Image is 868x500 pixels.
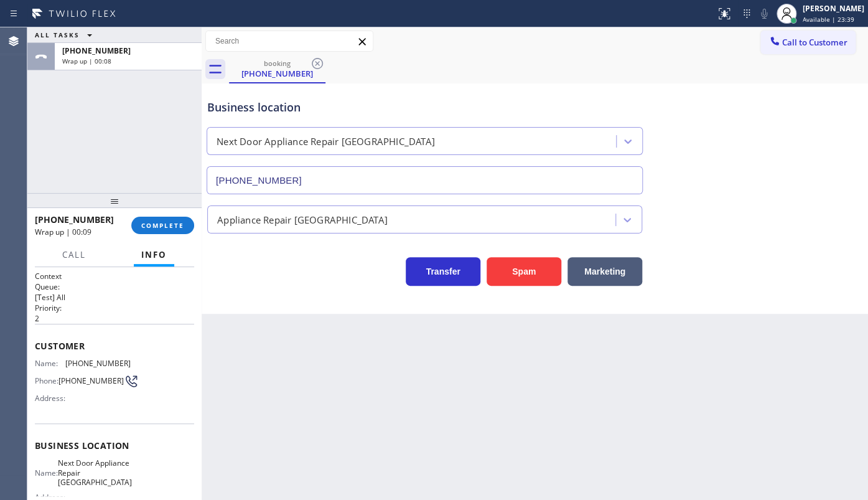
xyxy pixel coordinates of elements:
p: 2 [35,313,194,324]
div: booking [230,59,324,68]
span: Name: [35,359,65,368]
span: [PHONE_NUMBER] [35,214,114,225]
button: ALL TASKS [27,27,105,42]
h1: Context [35,271,194,281]
button: Info [134,243,174,267]
span: Next Door Appliance Repair [GEOGRAPHIC_DATA] [58,458,132,487]
span: Available | 23:39 [803,15,854,24]
button: Spam [487,257,561,286]
button: Transfer [406,257,480,286]
button: Marketing [567,257,642,286]
div: Business location [207,99,642,116]
span: [PHONE_NUMBER] [65,359,131,368]
span: Customer [35,340,194,352]
span: [PHONE_NUMBER] [58,376,124,385]
div: [PERSON_NAME] [803,3,864,14]
div: Next Door Appliance Repair [GEOGRAPHIC_DATA] [217,134,435,149]
span: Phone: [35,376,58,385]
span: Name: [35,468,58,478]
span: Call to Customer [782,37,847,48]
span: Wrap up | 00:08 [62,57,111,65]
div: Appliance Repair [GEOGRAPHIC_DATA] [217,212,388,227]
span: COMPLETE [141,221,184,230]
span: Wrap up | 00:09 [35,227,91,237]
button: Call to Customer [760,31,856,54]
span: [PHONE_NUMBER] [62,45,131,56]
span: Business location [35,440,194,451]
h2: Priority: [35,303,194,313]
button: Call [55,243,93,267]
p: [Test] All [35,292,194,303]
input: Phone Number [207,166,643,194]
span: Address: [35,394,68,403]
div: (631) 827-9990 [230,55,324,82]
span: Info [141,249,167,260]
span: ALL TASKS [35,31,80,39]
h2: Queue: [35,281,194,292]
div: [PHONE_NUMBER] [230,68,324,79]
button: Mute [755,5,773,22]
input: Search [206,31,373,51]
span: Call [62,249,86,260]
button: COMPLETE [131,217,194,234]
